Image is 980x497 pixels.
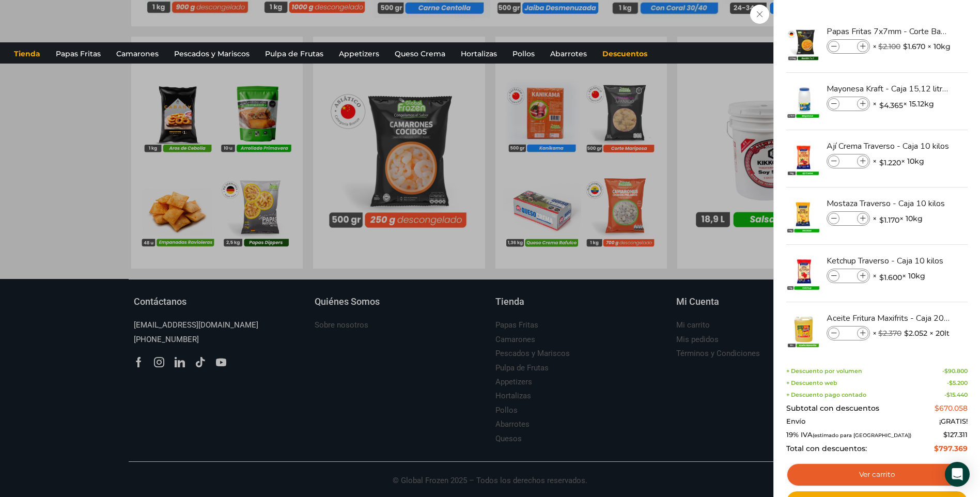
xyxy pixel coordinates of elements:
[879,158,901,168] bdi: 1.220
[879,272,902,283] bdi: 1.600
[9,44,45,64] a: Tienda
[878,329,901,338] bdi: 2.370
[944,392,968,398] span: -
[841,270,856,282] input: Product quantity
[945,462,970,487] div: Open Intercom Messenger
[949,379,953,386] span: $
[903,41,908,52] span: $
[507,44,540,64] a: Pollos
[827,198,950,209] a: Mostaza Traverso - Caja 10 kilos
[827,83,950,95] a: Mayonesa Kraft - Caja 15,12 litros
[545,44,592,64] a: Abarrotes
[944,367,968,375] bdi: 90.800
[786,368,862,375] span: + Descuento por volumen
[947,380,968,386] span: -
[946,391,968,398] bdi: 15.440
[873,154,924,168] span: × × 10kg
[944,367,948,375] span: $
[390,44,450,64] a: Queso Crema
[879,100,903,111] bdi: 4.365
[878,42,900,51] bdi: 2.100
[456,44,502,64] a: Hortalizas
[946,391,950,398] span: $
[879,215,884,225] span: $
[903,41,925,52] bdi: 1.670
[827,313,950,324] a: Aceite Fritura Maxifrits - Caja 20 litros
[841,41,856,52] input: Product quantity
[827,141,950,152] a: Ají Crema Traverso - Caja 10 kilos
[841,213,856,224] input: Product quantity
[879,158,884,168] span: $
[904,328,909,338] span: $
[934,444,939,453] span: $
[786,404,879,413] span: Subtotal con descuentos
[51,44,106,64] a: Papas Fritas
[904,328,927,338] bdi: 2.052
[935,403,939,413] span: $
[786,463,968,487] a: Ver carrito
[786,417,805,426] span: Envío
[786,444,867,453] span: Total con descuentos:
[939,417,968,426] span: ¡GRATIS!
[260,44,329,64] a: Pulpa de Frutas
[935,403,968,413] bdi: 670.058
[878,42,883,51] span: $
[879,215,899,225] bdi: 1.170
[879,272,884,283] span: $
[334,44,384,64] a: Appetizers
[878,329,883,338] span: $
[786,392,866,398] span: + Descuento pago contado
[942,368,968,375] span: -
[111,44,164,64] a: Camarones
[841,328,856,339] input: Product quantity
[597,44,652,64] a: Descuentos
[827,26,950,37] a: Papas Fritas 7x7mm - Corte Bastón - Caja 10 kg
[873,269,925,283] span: × × 10kg
[169,44,255,64] a: Pescados y Mariscos
[873,211,923,226] span: × × 10kg
[873,39,951,54] span: × × 10kg
[786,380,837,386] span: + Descuento web
[873,97,934,111] span: × × 15.12kg
[813,432,911,438] small: (estimado para [GEOGRAPHIC_DATA])
[841,156,856,167] input: Product quantity
[827,255,950,267] a: Ketchup Traverso - Caja 10 kilos
[786,431,911,439] span: 19% IVA
[841,98,856,110] input: Product quantity
[943,430,968,439] span: 127.311
[949,379,968,386] bdi: 5.200
[873,326,950,340] span: × × 20lt
[943,430,947,439] span: $
[879,100,884,111] span: $
[934,444,968,453] bdi: 797.369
